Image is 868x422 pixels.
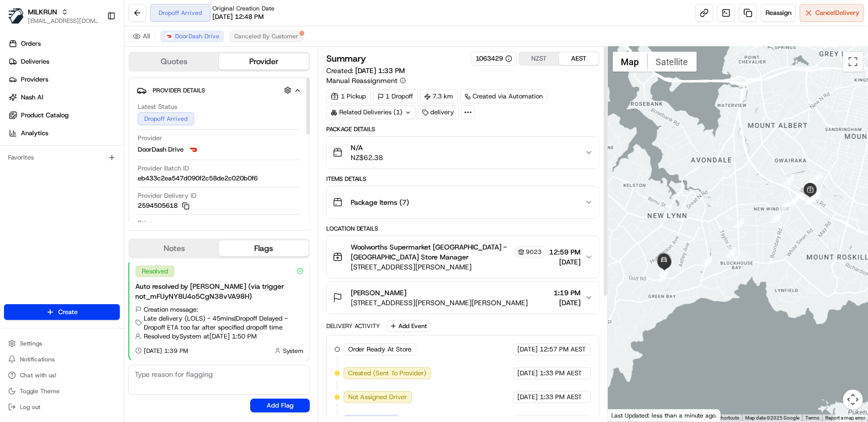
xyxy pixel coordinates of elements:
span: Price [138,219,153,228]
span: [DATE] [518,345,538,354]
button: MILKRUNMILKRUN[EMAIL_ADDRESS][DOMAIN_NAME] [4,4,103,28]
span: DoorDash Drive [138,145,184,154]
span: System [283,347,303,355]
span: Knowledge Base [20,222,76,232]
span: 1:33 PM AEST [540,369,582,378]
button: Log out [4,400,120,414]
span: [PERSON_NAME] [31,154,81,162]
a: Created via Automation [460,89,548,103]
div: Items Details [326,175,599,183]
span: Original Creation Date [212,4,275,12]
span: Created (Sent To Provider) [348,369,427,378]
span: Not Assigned Driver [348,393,407,402]
button: Add Event [386,320,431,332]
div: delivery [418,105,459,119]
button: Create [4,304,120,320]
button: Provider [219,54,308,70]
button: MILKRUN [28,7,57,17]
span: DoorDash Drive [175,32,219,40]
button: Toggle Theme [4,384,120,398]
div: 1 Pickup [326,89,371,103]
a: Deliveries [4,54,124,70]
div: 6 [809,172,820,183]
span: Analytics [21,129,48,138]
div: Package Details [326,125,599,133]
span: Canceled By Customer [234,32,298,40]
span: [DATE] [88,154,108,162]
button: Canceled By Customer [230,30,303,42]
button: NZST [519,52,559,65]
span: 12:59 PM [550,247,581,257]
a: Nash AI [4,89,124,105]
span: Latest Status [138,102,177,111]
a: Terms [805,415,819,421]
button: Flags [219,241,308,256]
img: doordash_logo_v2.png [188,144,199,156]
img: Nash [10,10,30,30]
div: Delivery Activity [326,322,381,330]
img: 1736555255976-a54dd68f-1ca7-489b-9aae-adbdc363a1c4 [20,155,28,163]
span: [DATE] 1:39 PM [144,347,188,355]
div: 11 [734,217,745,228]
img: Google [610,409,643,422]
a: Report a map error [825,415,865,421]
button: Notes [129,241,219,256]
div: Last Updated: less than a minute ago [608,409,721,422]
a: 📗Knowledge Base [6,218,80,236]
span: NZ$62.38 [351,153,384,163]
div: 8 [788,195,799,206]
div: Related Deliveries (1) [326,105,416,119]
span: Package Items ( 7 ) [351,197,409,207]
h3: Summary [326,54,367,63]
span: Late delivery (LOLS) - 45mins | Dropoff Delayed - Dropoff ETA too far after specified dropoff time [144,314,303,332]
button: Manual Reassignment [326,76,406,85]
div: 1 Dropoff [373,89,418,103]
span: [DATE] [554,298,581,308]
button: Chat with us! [4,368,120,382]
span: Orders [21,39,41,48]
span: Resolved by System [144,332,201,341]
a: Orders [4,36,124,52]
span: Notifications [20,355,55,363]
button: 1063429 [476,54,512,63]
div: 7.3 km [420,89,458,103]
div: 📗 [10,223,18,231]
img: 1736555255976-a54dd68f-1ca7-489b-9aae-adbdc363a1c4 [20,181,28,189]
button: DoorDash Drive [161,30,224,42]
div: Favorites [4,150,120,166]
img: MILKRUN [8,8,24,24]
span: Toggle Theme [20,387,60,395]
button: Quotes [129,54,219,70]
span: [DATE] [550,257,581,267]
button: See all [154,127,181,139]
span: [PERSON_NAME] [31,181,81,189]
span: • [83,181,86,189]
span: Woolworths Supermarket [GEOGRAPHIC_DATA] - [GEOGRAPHIC_DATA] Store Manager [351,242,513,262]
div: 10 [771,212,781,223]
div: 9 [779,200,790,211]
button: Woolworths Supermarket [GEOGRAPHIC_DATA] - [GEOGRAPHIC_DATA] Store Manager9023[STREET_ADDRESS][PE... [327,236,599,278]
a: Open this area in Google Maps (opens a new window) [610,409,643,422]
div: 13 [701,256,712,267]
span: Nash AI [21,93,43,102]
button: CancelDelivery [800,4,864,22]
span: [PERSON_NAME] [351,288,407,298]
span: Product Catalog [21,111,69,120]
span: Providers [21,75,48,84]
div: 15 [659,265,670,276]
span: [DATE] [518,369,538,378]
span: Cancel Delivery [815,8,860,17]
button: All [128,30,155,42]
span: Settings [20,339,42,347]
button: Package Items (7) [327,186,599,218]
img: Masood Aslam [10,145,26,161]
span: [DATE] 1:33 PM [355,66,405,75]
button: Start new chat [169,98,181,110]
span: Log out [20,403,40,411]
button: Add Flag [250,399,310,413]
div: 12 [726,247,737,258]
img: 4920774857489_3d7f54699973ba98c624_72.jpg [21,95,39,113]
span: [STREET_ADDRESS][PERSON_NAME] [351,262,546,272]
a: Powered byPylon [70,246,120,254]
